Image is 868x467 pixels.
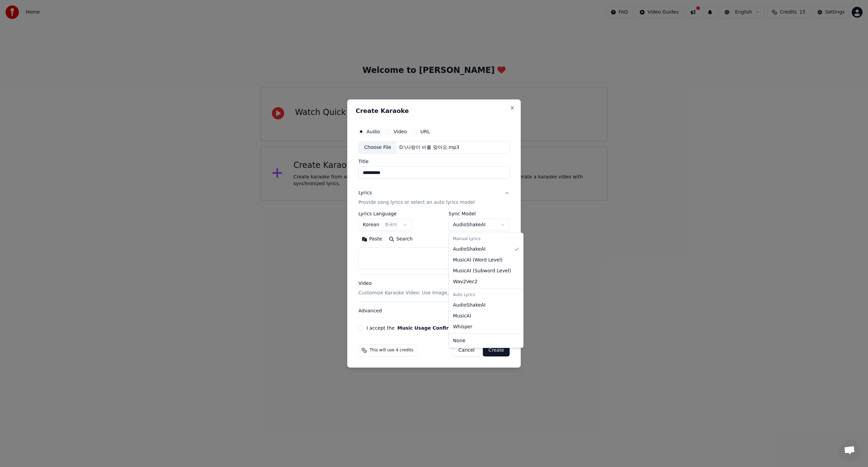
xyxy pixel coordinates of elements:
[450,290,522,300] div: Auto Lyrics
[453,246,486,253] span: AudioShakeAI
[453,337,466,344] span: None
[453,278,477,285] span: Wav2Vec2
[453,302,486,309] span: AudioShakeAI
[450,234,522,244] div: Manual Lyrics
[453,268,511,274] span: MusicAI ( Subword Level )
[453,257,502,264] span: MusicAI ( Word Level )
[453,324,472,330] span: Whisper
[453,313,471,319] span: MusicAI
